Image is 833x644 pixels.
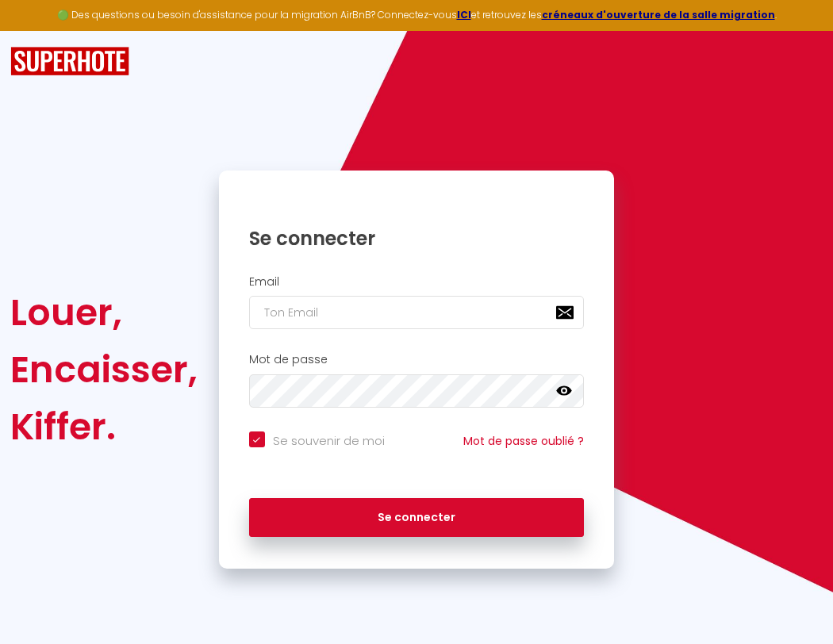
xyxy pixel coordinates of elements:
[542,8,775,21] a: créneaux d'ouverture de la salle migration
[10,284,198,341] div: Louer,
[10,341,198,398] div: Encaisser,
[249,226,585,251] h1: Se connecter
[249,296,585,329] input: Ton Email
[249,275,585,289] h2: Email
[249,498,585,538] button: Se connecter
[463,433,584,449] a: Mot de passe oublié ?
[457,8,471,21] a: ICI
[10,47,129,76] img: SuperHote logo
[249,353,585,366] h2: Mot de passe
[10,398,198,455] div: Kiffer.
